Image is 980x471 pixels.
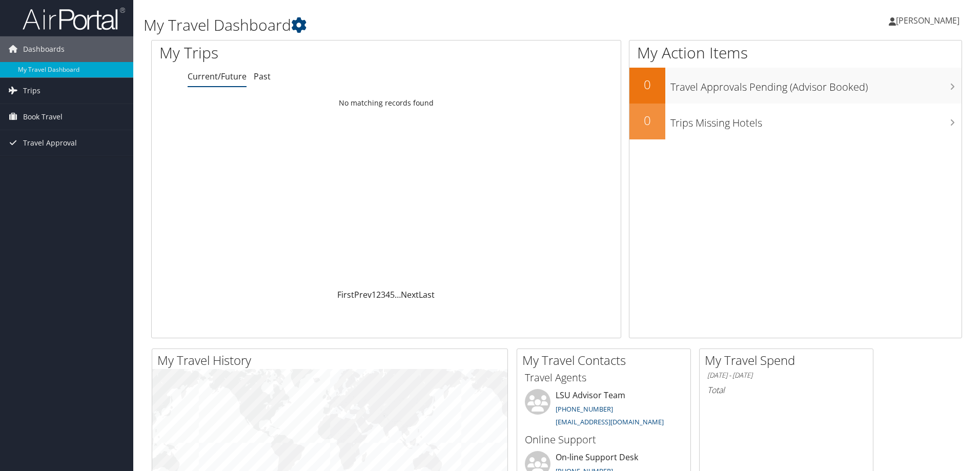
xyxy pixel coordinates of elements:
[157,352,507,369] h2: My Travel History
[152,94,621,112] td: No matching records found
[337,289,354,300] a: First
[395,289,401,300] span: …
[629,42,962,64] h1: My Action Items
[188,71,247,82] a: Current/Future
[254,71,271,82] a: Past
[381,289,385,300] a: 3
[705,352,873,369] h2: My Travel Spend
[629,76,665,93] h2: 0
[419,289,435,300] a: Last
[670,75,962,94] h3: Travel Approvals Pending (Advisor Booked)
[707,371,865,380] h6: [DATE] - [DATE]
[896,15,959,26] span: [PERSON_NAME]
[385,289,390,300] a: 4
[372,289,376,300] a: 1
[390,289,395,300] a: 5
[23,36,65,62] span: Dashboards
[520,389,688,431] li: LSU Advisor Team
[23,78,40,104] span: Trips
[889,5,970,36] a: [PERSON_NAME]
[23,7,125,31] img: airportal-logo.png
[522,352,690,369] h2: My Travel Contacts
[629,104,962,139] a: 0Trips Missing Hotels
[525,371,683,385] h3: Travel Agents
[629,112,665,129] h2: 0
[525,433,683,447] h3: Online Support
[556,417,664,426] a: [EMAIL_ADDRESS][DOMAIN_NAME]
[159,42,418,64] h1: My Trips
[23,130,77,156] span: Travel Approval
[670,111,962,130] h3: Trips Missing Hotels
[629,68,962,104] a: 0Travel Approvals Pending (Advisor Booked)
[401,289,419,300] a: Next
[144,14,695,36] h1: My Travel Dashboard
[376,289,381,300] a: 2
[556,404,613,414] a: [PHONE_NUMBER]
[707,384,865,396] h6: Total
[354,289,372,300] a: Prev
[23,104,63,130] span: Book Travel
